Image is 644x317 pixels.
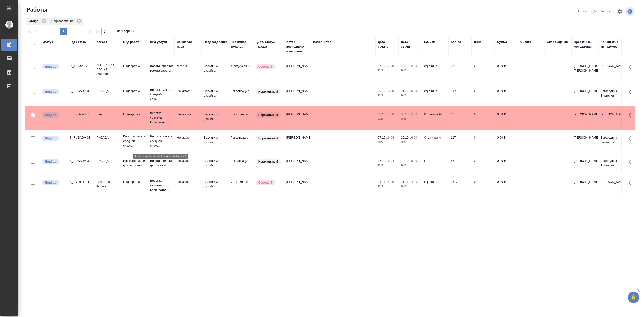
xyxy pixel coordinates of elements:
[284,86,311,103] td: [PERSON_NAME]
[42,64,65,70] div: Можно подбирать исполнителей
[45,113,56,117] p: Подбор
[422,177,449,193] td: страница
[378,112,386,116] p: 08.10,
[630,293,638,302] span: 🙏
[175,61,201,78] td: лит-рус
[96,135,119,140] p: РУСАДА
[410,112,417,116] p: 15:00
[495,86,518,103] td: 0,00 ₽
[472,133,495,149] td: 0
[70,40,86,44] div: Код заказа
[228,156,255,172] td: Локализация
[26,18,48,25] div: Статус
[601,40,623,49] div: Клиентские менеджеры
[401,140,419,145] p: 2025
[175,86,201,103] td: Не указан
[123,112,145,117] p: Подверстка
[123,180,145,184] p: Подверстка
[378,163,396,168] p: 2025
[495,133,518,149] td: 0,00 ₽
[175,110,201,126] td: Не указан
[410,180,417,184] p: 14:00
[45,159,56,164] p: Подбор
[472,86,495,103] td: 0
[117,28,136,35] span: из 1 страниц
[70,180,92,184] div: S_NVRT-5181
[497,40,507,44] div: Сумма
[449,61,472,78] td: 57
[401,180,410,184] p: 21.11,
[228,86,255,103] td: Локализация
[626,177,637,188] button: Здесь прячутся важные кнопки
[572,110,598,126] td: [PERSON_NAME]
[150,134,172,148] p: Верстка макета средней слож...
[42,89,65,95] div: Можно подбирать исполнителей
[451,40,461,44] div: Кол-во
[123,64,145,68] p: Подверстка
[495,110,518,126] td: 0,00 ₽
[29,19,40,23] p: Статус
[284,133,311,149] td: [PERSON_NAME]
[378,140,396,145] p: 2025
[378,68,396,73] p: 2025
[401,184,419,189] p: 2025
[520,40,531,44] div: Оценка
[386,136,394,139] p: 16:04
[201,156,228,172] td: Верстки и дизайна
[401,159,410,163] p: 10.10,
[96,40,107,44] div: Клиент
[51,19,75,23] p: Подразделение
[123,89,145,93] p: Подверстка
[598,110,625,126] td: [PERSON_NAME]
[258,136,278,141] p: Нормальный
[386,180,394,184] p: 14:00
[401,163,419,168] p: 2025
[45,64,56,69] p: Подбор
[422,86,449,103] td: страница
[386,112,394,116] p: 14:00
[43,40,53,44] div: Статус
[201,86,228,103] td: Верстки и дизайна
[378,93,396,98] p: 2025
[547,40,568,44] div: Автор оценки
[175,133,201,149] td: Не указан
[49,18,83,25] div: Подразделение
[313,40,333,44] div: Исполнитель
[401,64,410,68] p: 20.10,
[231,40,253,49] div: Проектная команда
[123,40,139,44] div: Вид работ
[472,61,495,78] td: 0
[598,156,625,172] td: Загородних Виктория
[378,89,386,93] p: 20.10,
[410,159,417,163] p: 16:00
[201,133,228,149] td: Верстки и дизайна
[449,86,472,103] td: 117
[598,61,625,78] td: [PERSON_NAME]
[150,111,172,125] p: Верстка чертежа. Количество...
[424,40,435,44] div: Ед. изм
[123,159,145,168] p: Восстановление графического...
[572,86,598,103] td: [PERSON_NAME]
[495,177,518,193] td: 0,00 ₽
[378,64,386,68] p: 17.10,
[258,159,278,164] p: Нормальный
[598,86,625,103] td: Загородних Виктория
[598,177,625,193] td: [PERSON_NAME]
[378,40,392,49] div: Дата начала
[150,64,172,73] p: Восстановление макета средн...
[286,40,308,54] div: Автор последнего изменения
[284,110,311,126] td: [PERSON_NAME]
[401,117,419,121] p: 2025
[284,177,311,193] td: [PERSON_NAME]
[401,89,410,93] p: 21.10,
[401,40,415,49] div: Дата сдачи
[96,63,119,76] p: ИНТЕР РАО ЕЭС - 2 (общий)
[386,89,394,93] p: 18:00
[378,136,386,139] p: 07.10,
[472,110,495,126] td: 0
[626,7,635,16] span: Посмотреть информацию
[42,180,65,186] div: Можно подбирать исполнителей
[386,159,394,163] p: 16:04
[42,135,65,142] div: Можно подбирать исполнителей
[257,40,282,49] div: Доп. статус заказа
